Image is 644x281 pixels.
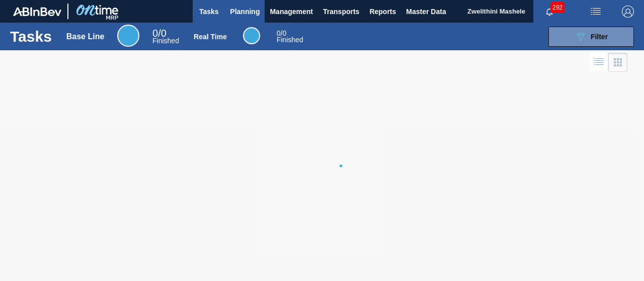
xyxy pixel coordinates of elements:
[117,25,139,47] div: Base Line
[270,6,313,18] span: Management
[198,6,220,18] span: Tasks
[230,6,260,18] span: Planning
[277,36,303,44] span: Finished
[152,28,167,39] span: / 0
[548,27,634,47] button: Filter
[243,27,260,44] div: Real Time
[13,7,61,16] img: TNhmsLtSVTkK8tSr43FrP2fwEKptu5GPRR3wAAAABJRU5ErkJggg==
[277,30,303,43] div: Real Time
[622,6,634,18] img: Logout
[277,29,286,37] span: / 0
[152,28,158,39] span: 0
[591,33,608,41] span: Filter
[152,29,179,44] div: Base Line
[10,31,52,42] h1: Tasks
[66,32,105,41] div: Base Line
[590,6,602,18] img: userActions
[550,2,565,13] span: 292
[323,6,359,18] span: Transports
[194,33,227,41] div: Real Time
[406,6,446,18] span: Master Data
[369,6,396,18] span: Reports
[533,5,566,19] button: Notifications
[277,29,281,37] span: 0
[152,37,179,45] span: Finished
